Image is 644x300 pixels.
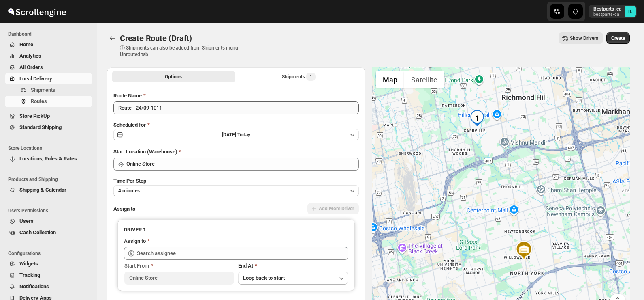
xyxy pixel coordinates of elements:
[19,283,49,289] span: Notifications
[113,129,359,140] button: [DATE]|Today
[5,227,92,238] button: Cash Collection
[112,71,235,82] button: All Route Options
[19,261,38,267] span: Widgets
[113,122,146,128] span: Scheduled for
[238,262,348,270] div: End At
[8,145,93,151] span: Store Locations
[5,216,92,227] button: Users
[113,93,142,99] span: Route Name
[19,218,34,224] span: Users
[118,188,140,194] span: 4 minutes
[113,206,135,212] span: Assign to
[309,73,312,80] span: 1
[124,263,149,269] span: Start From
[19,41,33,47] span: Home
[165,73,182,80] span: Options
[126,158,359,171] input: Search location
[611,35,625,41] span: Create
[5,84,92,96] button: Shipments
[625,6,636,17] span: Bestparts .ca
[113,178,146,184] span: Time Per Stop
[120,33,192,43] span: Create Route (Draft)
[137,247,348,260] input: Search assignee
[376,71,404,88] button: Show street map
[8,31,93,37] span: Dashboard
[589,5,637,18] button: User menu
[593,12,621,17] p: bestparts-ca
[559,32,603,44] button: Show Drivers
[5,96,92,107] button: Routes
[8,176,93,183] span: Products and Shipping
[8,207,93,214] span: Users Permissions
[6,1,67,22] img: ScrollEngine
[113,149,177,155] span: Start Location (Warehouse)
[113,185,359,196] button: 4 minutes
[5,184,92,196] button: Shipping & Calendar
[5,39,92,50] button: Home
[124,226,348,234] h3: DRIVER 1
[19,124,62,130] span: Standard Shipping
[5,62,92,73] button: All Orders
[113,101,359,114] input: Eg: Bengaluru Route
[19,272,40,278] span: Tracking
[19,76,52,82] span: Local Delivery
[5,281,92,292] button: Notifications
[606,32,630,44] button: Create
[570,35,598,41] span: Show Drivers
[469,110,485,126] div: 1
[19,53,41,59] span: Analytics
[5,50,92,62] button: Analytics
[238,272,348,285] button: Loop back to start
[243,275,285,281] span: Loop back to start
[19,229,56,235] span: Cash Collection
[19,64,43,70] span: All Orders
[222,132,237,138] span: [DATE] |
[19,155,77,162] span: Locations, Rules & Rates
[8,250,93,257] span: Configurations
[282,73,316,81] div: Shipments
[124,237,146,245] div: Assign to
[5,258,92,270] button: Widgets
[237,71,360,82] button: Selected Shipments
[19,187,66,193] span: Shipping & Calendar
[31,98,47,104] span: Routes
[31,87,55,93] span: Shipments
[628,9,632,14] text: B.
[237,132,250,138] span: Today
[19,113,50,119] span: Store PickUp
[107,32,118,44] button: Routes
[120,45,247,58] p: ⓘ Shipments can also be added from Shipments menu Unrouted tab
[5,153,92,164] button: Locations, Rules & Rates
[404,71,444,88] button: Show satellite imagery
[5,270,92,281] button: Tracking
[593,6,621,12] p: Bestparts .ca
